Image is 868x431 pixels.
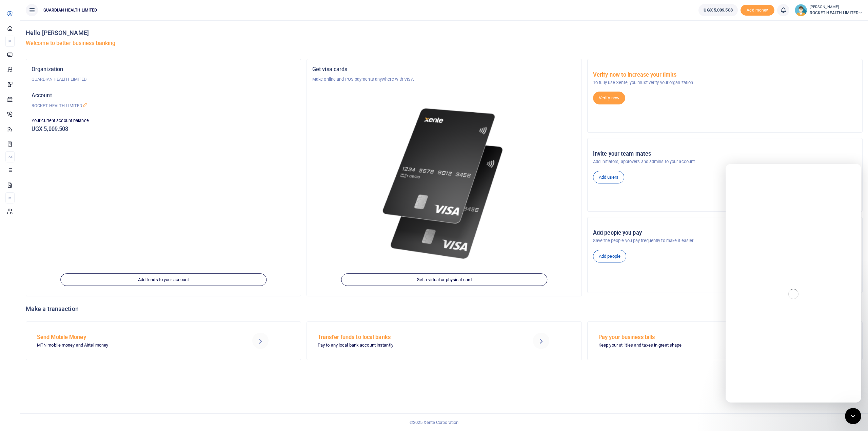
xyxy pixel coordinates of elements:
[593,237,857,244] p: Save the people you pay frequently to make it easier
[741,5,774,16] li: Toup your wallet
[593,151,857,157] h5: Invite your team mates
[318,342,506,349] p: Pay to any local bank account instantly
[26,321,301,360] a: Send Mobile Money MTN mobile money and Airtel money
[32,126,295,133] h5: UGX 5,009,508
[26,40,863,47] h5: Welcome to better business banking
[593,79,857,86] p: To fully use Xente, you must verify your organization
[795,4,863,16] a: profile-user [PERSON_NAME] ROCKET HEALTH LIMITED
[32,66,295,73] h5: Organization
[741,5,774,16] span: Add money
[5,36,15,47] li: M
[307,321,582,360] a: Transfer funds to local banks Pay to any local bank account instantly
[593,171,624,184] a: Add users
[32,92,295,99] h5: Account
[741,7,774,12] a: Add money
[795,4,807,16] img: profile-user
[32,117,295,124] p: Your current account balance
[312,76,576,83] p: Make online and POS payments anywhere with VISA
[5,151,15,162] li: Ac
[378,99,510,269] img: xente-_physical_cards.png
[341,273,547,286] a: Get a virtual or physical card
[32,102,295,109] p: ROCKET HEALTH LIMITED
[60,273,267,286] a: Add funds to your account
[810,4,863,10] small: [PERSON_NAME]
[598,342,787,349] p: Keep your utilities and taxes in great shape
[696,4,740,16] li: Wallet ballance
[32,76,295,83] p: GUARDIAN HEALTH LIMITED
[810,10,863,16] span: ROCKET HEALTH LIMITED
[593,92,625,104] a: Verify now
[593,158,857,165] p: Add initiators, approvers and admins to your account
[318,334,506,341] h5: Transfer funds to local banks
[704,7,732,14] span: UGX 5,009,508
[587,321,863,360] a: Pay your business bills Keep your utilities and taxes in great shape
[37,342,225,349] p: MTN mobile money and Airtel money
[593,72,857,78] h5: Verify now to increase your limits
[312,66,576,73] h5: Get visa cards
[26,305,863,313] h4: Make a transaction
[845,408,861,424] iframe: Intercom live chat
[41,7,100,13] span: GUARDIAN HEALTH LIMITED
[593,250,626,263] a: Add people
[726,164,861,403] iframe: Intercom live chat
[5,192,15,203] li: M
[26,29,863,37] h4: Hello [PERSON_NAME]
[37,334,225,341] h5: Send Mobile Money
[698,4,737,16] a: UGX 5,009,508
[598,334,787,341] h5: Pay your business bills
[593,230,857,236] h5: Add people you pay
